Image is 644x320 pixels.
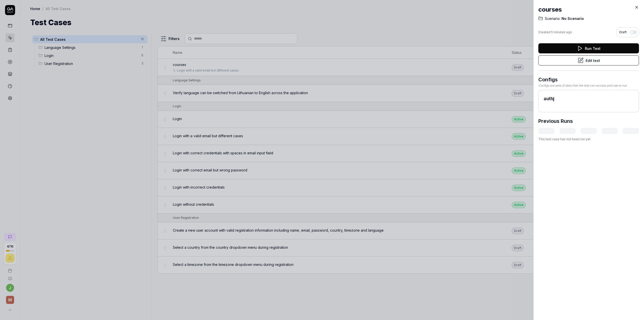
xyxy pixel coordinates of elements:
span: Draft [619,30,627,34]
h3: Previous Runs [538,117,573,125]
time: 5 minutes ago [551,30,572,34]
h2: authj [544,95,634,102]
button: Edit test [538,55,639,65]
button: Run Test [538,43,639,53]
h2: courses [538,5,639,14]
div: Created [538,30,572,34]
span: No Scenario [560,16,584,21]
h3: Configs [538,76,639,83]
div: This test case has not been run yet [538,137,639,141]
div: Configs are sets of data that the test can access and use to run [538,83,639,88]
span: Scenario: [545,16,560,21]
